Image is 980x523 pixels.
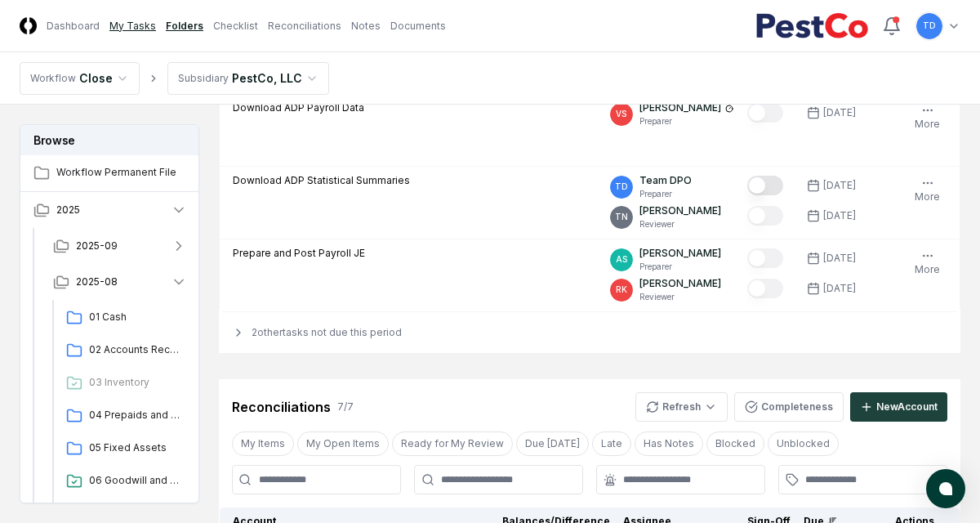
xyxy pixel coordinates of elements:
button: More [911,246,943,280]
p: Download ADP Payroll Data [233,101,364,115]
button: My Items [232,431,294,456]
a: 01 Cash [60,303,187,333]
nav: breadcrumb [20,62,329,95]
button: 2025 [20,192,200,228]
button: Mark complete [747,279,783,298]
span: 06 Goodwill and Intangibles [89,473,180,488]
p: [PERSON_NAME] [639,101,721,115]
span: TD [615,181,628,193]
button: Has Notes [635,431,703,456]
p: Reviewer [639,218,721,230]
a: My Tasks [109,19,156,34]
p: Prepare and Post Payroll JE [233,246,365,261]
div: Workflow [30,71,76,86]
a: Reconciliations [268,19,341,34]
span: 04 Prepaids and OCA [89,408,180,422]
button: 2025-09 [40,228,200,264]
button: Refresh [635,392,728,422]
button: Mark complete [747,176,783,195]
button: TD [915,11,944,41]
h3: Browse [20,125,198,155]
span: VS [616,108,626,120]
p: Preparer [639,115,734,127]
button: Ready for My Review [392,431,513,456]
button: Mark complete [747,103,783,123]
button: Due Today [516,431,589,456]
div: Subsidiary [178,71,229,86]
a: Dashboard [47,19,100,34]
p: Reviewer [639,291,721,303]
button: 2025-08 [40,264,200,300]
span: 02 Accounts Receivable [89,342,180,357]
p: [PERSON_NAME] [639,276,721,291]
button: Blocked [706,431,764,456]
p: Download ADP Statistical Summaries [233,173,410,188]
a: 03 Inventory [60,369,187,398]
button: Mark complete [747,206,783,226]
button: Unblocked [768,431,839,456]
a: 05 Fixed Assets [60,434,187,463]
button: More [911,173,943,208]
p: [PERSON_NAME] [639,203,721,218]
div: 2 other tasks not due this period [219,312,960,353]
div: [DATE] [823,178,856,193]
a: 02 Accounts Receivable [60,336,187,365]
div: New Account [876,400,938,414]
button: More [911,101,943,135]
span: 2025-09 [76,239,118,253]
a: Documents [390,19,446,34]
span: TN [615,211,628,223]
div: Reconciliations [232,397,331,417]
a: Workflow Permanent File [20,155,200,191]
button: My Open Items [297,431,389,456]
p: [PERSON_NAME] [639,246,721,261]
div: 7 / 7 [337,400,354,414]
span: 05 Fixed Assets [89,440,180,455]
span: AS [616,253,627,266]
p: Team DPO [639,173,692,188]
button: Completeness [734,392,844,422]
p: Preparer [639,261,721,273]
span: 2025 [56,203,80,217]
a: Notes [351,19,381,34]
span: 2025-08 [76,275,118,289]
a: 04 Prepaids and OCA [60,401,187,431]
span: 03 Inventory [89,375,180,390]
a: Folders [166,19,203,34]
img: PestCo logo [755,13,869,39]
span: 01 Cash [89,310,180,324]
p: Preparer [639,188,692,200]
span: Workflow Permanent File [56,165,187,180]
a: 06 Goodwill and Intangibles [60,467,187,496]
span: TD [923,20,936,32]
button: atlas-launcher [926,469,965,508]
img: Logo [20,17,37,34]
button: Mark complete [747,248,783,268]
div: [DATE] [823,281,856,296]
a: Checklist [213,19,258,34]
button: Late [592,431,631,456]
div: [DATE] [823,208,856,223]
button: NewAccount [850,392,947,422]
div: [DATE] [823,105,856,120]
div: [DATE] [823,251,856,266]
span: RK [616,284,627,296]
